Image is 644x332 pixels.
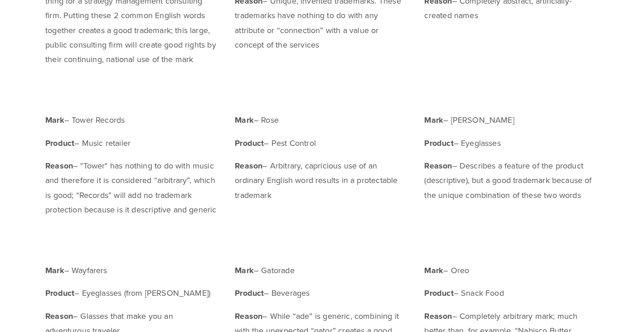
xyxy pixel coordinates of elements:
p: – Music retailer [45,136,219,150]
strong: Mark [45,114,64,126]
p: – Snack Food [425,286,599,300]
strong: Reason [235,160,262,172]
strong: Product [425,287,454,299]
strong: Product [45,137,74,149]
p: – "Tower" has nothing to do with music and therefore it is considered “arbitrary”, which is good;... [45,159,219,217]
p: – Tower Records [45,113,219,127]
p: – Gatorade [235,263,409,278]
strong: Product [235,287,264,299]
p: – Beverages [235,286,409,300]
p: – Oreo [425,263,599,278]
strong: Product [235,137,264,149]
strong: Reason [235,310,262,322]
p: – Eyeglasses [425,136,599,150]
strong: Mark [425,265,444,276]
p: – Describes a feature of the product (descriptive), but a good trademark because of the unique co... [425,159,599,202]
p: – [PERSON_NAME] [425,113,599,127]
strong: Reason [425,310,452,322]
strong: Mark [45,265,64,276]
p: – Pest Control [235,136,409,150]
strong: Mark [235,265,254,276]
strong: Reason [45,310,73,322]
strong: Mark [425,114,444,126]
strong: Product [45,287,74,299]
p: – Wayfarers [45,263,219,278]
strong: Product [425,137,454,149]
p: – Arbitrary, capricious use of an ordinary English word results in a protectable trademark [235,159,409,202]
p: – Eyeglasses (from [PERSON_NAME]) [45,286,219,300]
strong: Mark [235,114,254,126]
strong: Reason [45,160,73,172]
p: – Rose [235,113,409,127]
strong: Reason [425,160,452,172]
